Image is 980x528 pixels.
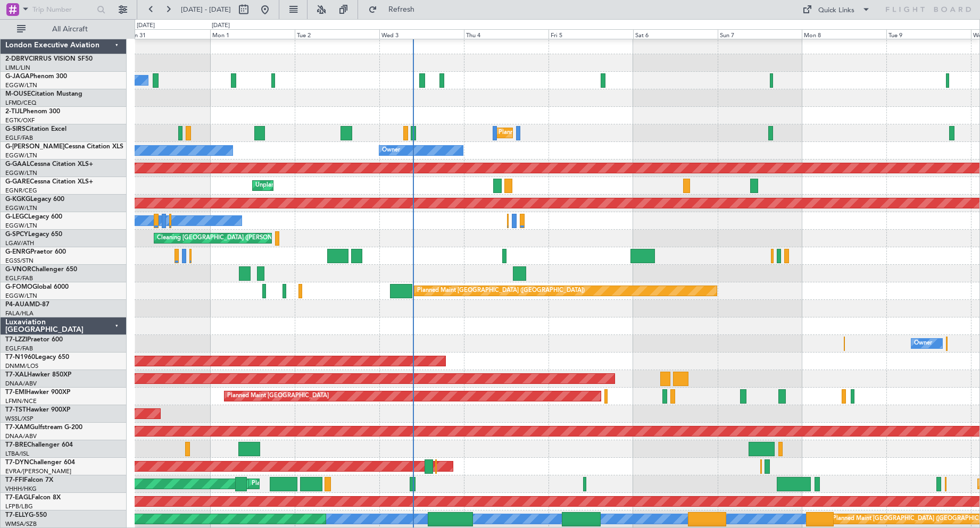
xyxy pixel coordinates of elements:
a: T7-EMIHawker 900XP [5,389,70,396]
a: T7-XALHawker 850XP [5,372,71,378]
span: G-FOMO [5,284,32,290]
span: All Aircraft [28,26,112,33]
a: EGGW/LTN [5,152,37,160]
a: EGGW/LTN [5,292,37,300]
span: G-LEGC [5,214,28,220]
a: DNMM/LOS [5,362,38,370]
a: G-GAALCessna Citation XLS+ [5,161,93,167]
div: Sat 6 [633,29,718,39]
div: Wed 3 [379,29,464,39]
span: G-VNOR [5,266,31,273]
a: G-[PERSON_NAME]Cessna Citation XLS [5,144,123,150]
a: LFMD/CEQ [5,99,36,107]
a: DNAA/ABV [5,432,37,440]
a: 2-DBRVCIRRUS VISION SF50 [5,56,93,62]
a: EGLF/FAB [5,134,33,142]
span: T7-N1960 [5,354,35,361]
span: [DATE] - [DATE] [181,5,231,14]
a: FALA/HLA [5,309,34,317]
a: T7-N1960Legacy 650 [5,354,69,361]
div: Planned Maint [GEOGRAPHIC_DATA] ([GEOGRAPHIC_DATA] Intl) [252,476,429,492]
span: G-SIRS [5,126,26,132]
span: T7-EAGL [5,495,31,501]
a: T7-FFIFalcon 7X [5,477,53,483]
div: Mon 1 [210,29,295,39]
a: LFPB/LBG [5,502,33,510]
span: G-KGKG [5,196,30,203]
a: T7-DYNChallenger 604 [5,459,75,466]
input: Trip Number [32,2,94,18]
a: EGNR/CEG [5,187,37,195]
div: Sun 7 [718,29,802,39]
a: T7-TSTHawker 900XP [5,407,70,413]
span: G-GARE [5,179,30,185]
a: 2-TIJLPhenom 300 [5,108,60,115]
a: G-ENRGPraetor 600 [5,249,66,255]
a: M-OUSECitation Mustang [5,91,82,97]
span: T7-TST [5,407,26,413]
a: EGGW/LTN [5,222,37,230]
a: G-SPCYLegacy 650 [5,231,62,238]
span: T7-BRE [5,442,27,448]
a: LTBA/ISL [5,450,29,458]
a: T7-XAMGulfstream G-200 [5,424,82,431]
a: P4-AUAMD-87 [5,301,49,308]
span: T7-DYN [5,459,29,466]
a: WSSL/XSP [5,415,34,423]
span: T7-ELLY [5,512,29,518]
span: T7-XAM [5,424,30,431]
a: G-VNORChallenger 650 [5,266,77,273]
span: T7-LZZI [5,337,27,343]
div: Fri 5 [549,29,633,39]
a: G-FOMOGlobal 6000 [5,284,69,290]
a: EGGW/LTN [5,204,37,212]
div: [DATE] [212,21,230,30]
a: T7-EAGLFalcon 8X [5,495,61,501]
div: Unplanned Maint [PERSON_NAME] [255,178,352,194]
span: G-SPCY [5,231,28,238]
a: EGLF/FAB [5,345,33,353]
div: Tue 9 [886,29,971,39]
a: EGGW/LTN [5,81,37,89]
span: P4-AUA [5,301,29,308]
button: All Aircraft [12,21,115,38]
div: [DATE] [137,21,155,30]
div: Cleaning [GEOGRAPHIC_DATA] ([PERSON_NAME] Intl) [157,230,307,246]
span: M-OUSE [5,91,31,97]
a: G-KGKGLegacy 600 [5,196,64,203]
span: G-ENRG [5,249,30,255]
span: T7-EMI [5,389,26,396]
div: Tue 2 [295,29,379,39]
a: LGAV/ATH [5,239,34,247]
button: Refresh [363,1,427,18]
span: T7-FFI [5,477,24,483]
div: Planned Maint [GEOGRAPHIC_DATA] ([GEOGRAPHIC_DATA]) [417,283,585,299]
a: EGGW/LTN [5,169,37,177]
span: G-JAGA [5,73,30,80]
div: Owner [382,143,400,158]
div: Quick Links [818,5,854,16]
span: G-[PERSON_NAME] [5,144,64,150]
a: T7-BREChallenger 604 [5,442,73,448]
a: T7-ELLYG-550 [5,512,47,518]
div: Owner [914,336,932,351]
span: T7-XAL [5,372,27,378]
div: Planned Maint [GEOGRAPHIC_DATA] [227,388,329,404]
div: Sun 31 [126,29,211,39]
a: LFMN/NCE [5,397,37,405]
a: LIML/LIN [5,64,30,72]
span: Refresh [379,6,424,13]
a: EGSS/STN [5,257,34,265]
div: Thu 4 [464,29,549,39]
a: T7-LZZIPraetor 600 [5,337,63,343]
a: G-GARECessna Citation XLS+ [5,179,93,185]
a: G-LEGCLegacy 600 [5,214,62,220]
a: EGTK/OXF [5,116,35,124]
a: WMSA/SZB [5,520,37,528]
a: EVRA/[PERSON_NAME] [5,467,71,475]
div: Mon 8 [802,29,886,39]
span: 2-TIJL [5,108,23,115]
a: G-SIRSCitation Excel [5,126,67,132]
div: Planned Maint [GEOGRAPHIC_DATA] ([GEOGRAPHIC_DATA]) [499,125,666,141]
span: G-GAAL [5,161,30,167]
